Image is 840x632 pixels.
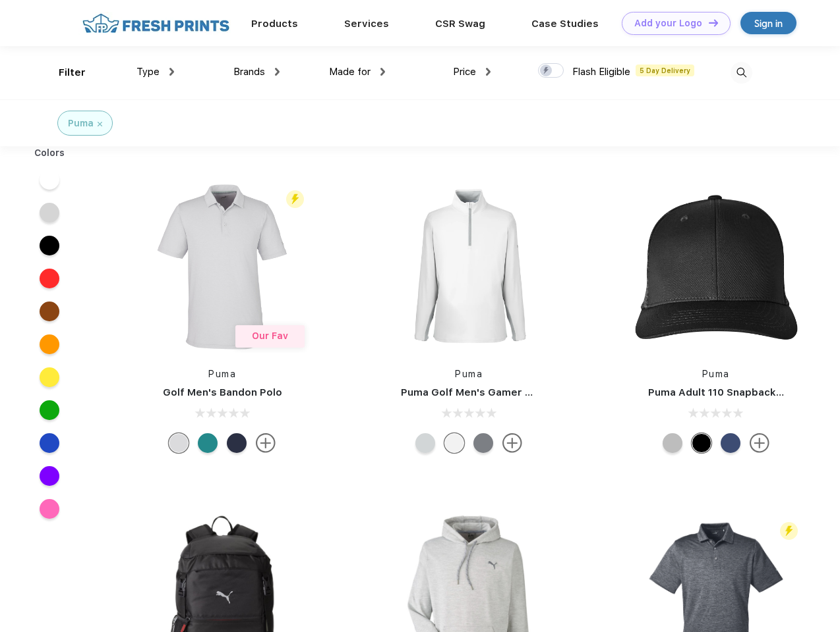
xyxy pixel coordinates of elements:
[435,18,485,30] a: CSR Swag
[780,522,798,540] img: flash_active_toggle.svg
[502,433,522,453] img: more.svg
[344,18,389,30] a: Services
[169,433,189,453] div: High Rise
[709,19,718,26] img: DT
[692,433,711,453] div: Pma Blk Pma Blk
[286,190,304,208] img: flash_active_toggle.svg
[252,330,288,341] span: Our Fav
[401,386,609,398] a: Puma Golf Men's Gamer Golf Quarter-Zip
[78,12,233,35] img: fo%20logo%202.webp
[136,66,160,78] span: Type
[275,68,280,76] img: dropdown.png
[208,369,236,379] a: Puma
[256,433,276,453] img: more.svg
[135,179,310,354] img: func=resize&h=266
[68,117,94,130] div: Puma
[702,369,730,379] a: Puma
[329,66,371,78] span: Made for
[198,433,218,453] div: Green Lagoon
[572,66,630,78] span: Flash Eligible
[59,65,86,80] div: Filter
[636,65,694,76] span: 5 Day Delivery
[415,433,435,453] div: High Rise
[163,386,282,398] a: Golf Men's Bandon Polo
[98,122,102,126] img: filter_cancel.svg
[381,179,556,354] img: func=resize&h=266
[721,433,740,453] div: Peacoat Qut Shd
[169,68,174,76] img: dropdown.png
[455,369,483,379] a: Puma
[251,18,298,30] a: Products
[227,433,247,453] div: Navy Blazer
[754,16,783,31] div: Sign in
[750,433,769,453] img: more.svg
[473,433,493,453] div: Quiet Shade
[740,12,796,34] a: Sign in
[731,62,752,84] img: desktop_search.svg
[444,433,464,453] div: Bright White
[628,179,804,354] img: func=resize&h=266
[380,68,385,76] img: dropdown.png
[24,146,75,160] div: Colors
[233,66,265,78] span: Brands
[453,66,476,78] span: Price
[634,18,702,29] div: Add your Logo
[486,68,491,76] img: dropdown.png
[663,433,682,453] div: Quarry with Brt Whit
